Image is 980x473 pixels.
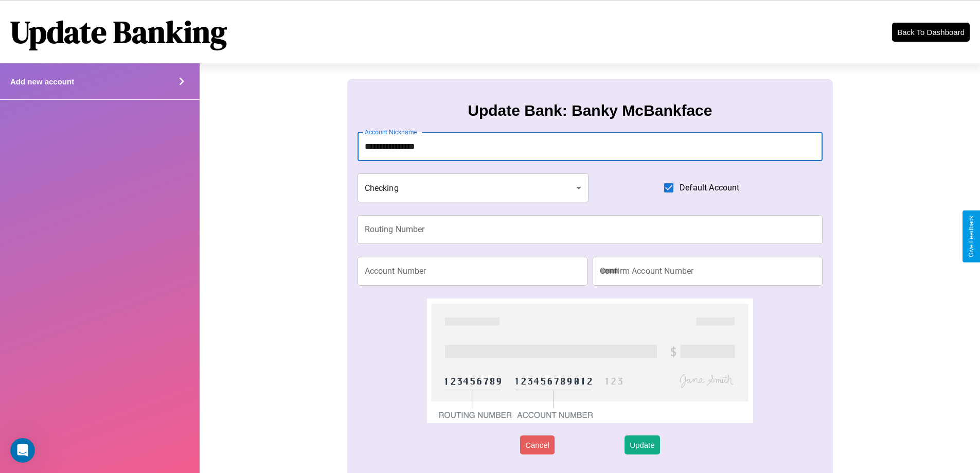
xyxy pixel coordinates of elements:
button: Update [625,435,660,454]
span: Default Account [680,182,739,194]
div: Checking [358,173,589,202]
iframe: Intercom live chat [10,438,35,463]
h4: Add new account [10,77,74,86]
h3: Update Bank: Banky McBankface [468,102,712,119]
label: Account Nickname [365,128,417,136]
div: Give Feedback [968,216,975,257]
h1: Update Banking [10,11,227,53]
img: check [427,299,753,423]
button: Back To Dashboard [892,23,970,42]
button: Cancel [520,435,555,454]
